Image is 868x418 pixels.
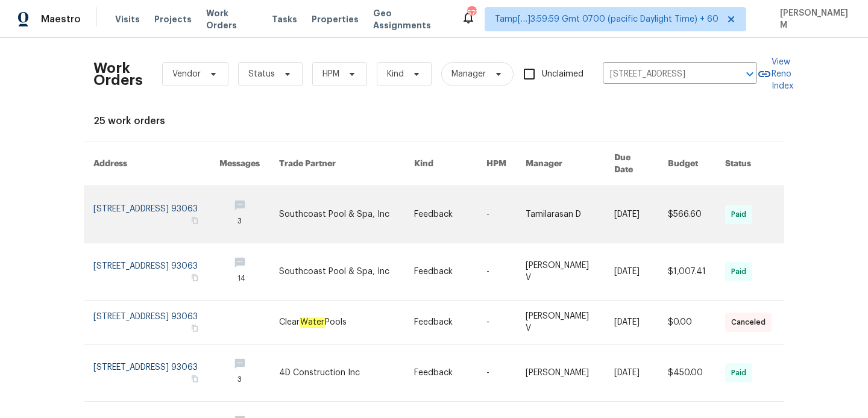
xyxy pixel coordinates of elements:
button: Open [741,66,758,83]
th: Status [715,142,784,186]
div: 25 work orders [93,115,775,127]
span: HPM [322,68,339,80]
td: [PERSON_NAME] [516,345,605,402]
span: Maestro [41,13,81,25]
button: Copy Address [189,272,200,283]
td: Tamilarasan D [516,186,605,243]
td: - [477,243,516,301]
td: - [477,301,516,345]
td: Southcoast Pool & Spa, Inc [269,243,404,301]
td: Southcoast Pool & Spa, Inc [269,186,404,243]
span: Work Orders [206,7,257,31]
h2: Work Orders [93,62,143,86]
td: Clear Pools [269,301,404,345]
td: [PERSON_NAME] V [516,243,605,301]
button: Copy Address [189,215,200,226]
th: Budget [658,142,715,186]
span: Properties [312,13,359,25]
input: Enter in an address [603,65,723,84]
th: Due Date [605,142,658,186]
span: Unclaimed [542,68,583,81]
span: Tamp[…]3:59:59 Gmt 0700 (pacific Daylight Time) + 60 [495,13,719,25]
td: Feedback [404,186,477,243]
span: [PERSON_NAME] M [775,7,850,31]
th: Kind [404,142,477,186]
td: Feedback [404,301,477,345]
span: Visits [115,13,140,25]
button: Copy Address [189,373,200,384]
th: Messages [210,142,269,186]
span: Kind [387,68,404,80]
th: HPM [477,142,516,186]
div: 572 [467,7,476,19]
td: Feedback [404,243,477,301]
th: Address [84,142,210,186]
td: [PERSON_NAME] V [516,301,605,345]
span: Geo Assignments [373,7,447,31]
span: Manager [451,68,486,80]
span: Vendor [172,68,201,80]
th: Manager [516,142,605,186]
td: Feedback [404,345,477,402]
span: Projects [154,13,192,25]
th: Trade Partner [269,142,404,186]
td: - [477,186,516,243]
td: 4D Construction Inc [269,345,404,402]
span: Status [248,68,275,80]
td: - [477,345,516,402]
span: Tasks [272,15,297,23]
a: View Reno Index [757,56,793,92]
button: Copy Address [189,323,200,334]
